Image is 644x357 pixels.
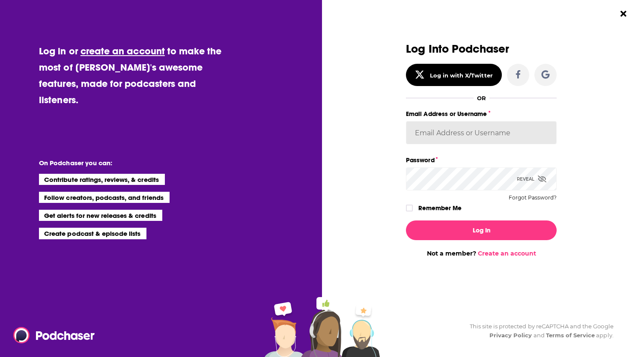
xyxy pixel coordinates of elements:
a: Privacy Policy [489,332,532,339]
input: Email Address or Username [406,121,557,144]
label: Password [406,155,557,166]
button: Close Button [615,6,632,22]
div: This site is protected by reCAPTCHA and the Google and apply. [463,322,614,340]
img: Podchaser - Follow, Share and Rate Podcasts [13,327,95,343]
button: Forgot Password? [509,195,557,201]
div: OR [477,95,486,101]
a: create an account [80,45,165,57]
h3: Log Into Podchaser [406,43,557,55]
label: Email Address or Username [406,108,557,119]
a: Create an account [478,250,536,257]
a: Terms of Service [546,332,595,339]
li: Follow creators, podcasts, and friends [39,192,170,203]
label: Remember Me [418,202,462,214]
div: Reveal [517,167,546,190]
div: Not a member? [406,250,557,257]
button: Log in with X/Twitter [406,64,502,86]
a: Podchaser - Follow, Share and Rate Podcasts [13,327,89,343]
button: Log In [406,220,557,240]
li: Get alerts for new releases & credits [39,210,162,221]
li: On Podchaser you can: [39,159,210,167]
li: Contribute ratings, reviews, & credits [39,174,165,185]
li: Create podcast & episode lists [39,228,146,239]
div: Log in with X/Twitter [430,72,493,79]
